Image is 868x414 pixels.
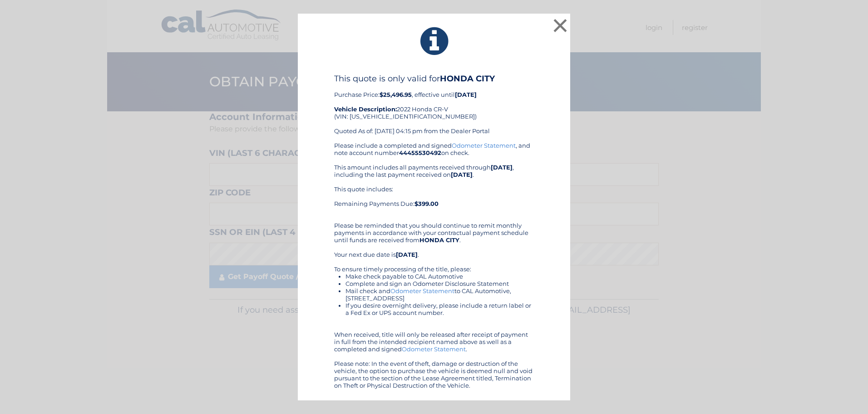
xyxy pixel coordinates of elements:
[491,164,513,171] b: [DATE]
[334,74,534,142] div: Purchase Price: , effective until 2022 Honda CR-V (VIN: [US_VEHICLE_IDENTIFICATION_NUMBER]) Quote...
[399,149,441,156] b: 44455530492
[345,302,534,316] li: If you desire overnight delivery, please include a return label or a Fed Ex or UPS account number.
[334,105,397,113] strong: Vehicle Description:
[414,200,439,207] b: $399.00
[451,171,473,178] b: [DATE]
[345,280,534,287] li: Complete and sign an Odometer Disclosure Statement
[419,236,459,244] b: HONDA CITY
[551,16,569,35] button: ×
[345,287,534,302] li: Mail check and to CAL Automotive, [STREET_ADDRESS]
[345,273,534,280] li: Make check payable to CAL Automotive
[334,74,534,84] h4: This quote is only valid for
[390,287,454,294] a: Odometer Statement
[402,345,466,353] a: Odometer Statement
[380,91,412,98] b: $25,496.95
[334,142,534,389] div: Please include a completed and signed , and note account number on check. This amount includes al...
[396,251,418,258] b: [DATE]
[440,74,495,84] b: HONDA CITY
[455,91,477,98] b: [DATE]
[452,142,516,149] a: Odometer Statement
[334,185,534,214] div: This quote includes: Remaining Payments Due:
